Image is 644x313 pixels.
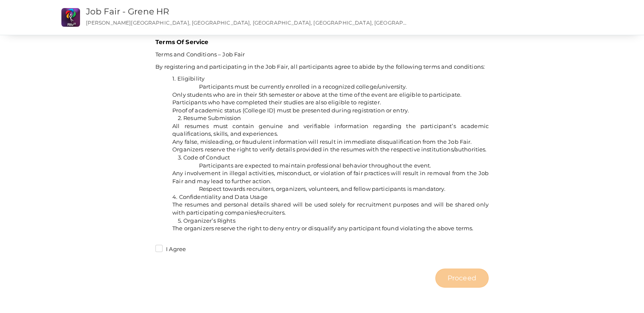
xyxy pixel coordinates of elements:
p: Terms and Conditions – Job Fair [155,50,489,59]
li: Organizers reserve the right to verify details provided in the resumes with the respective instit... [172,145,489,154]
span: Proceed [448,273,476,283]
span: By registering and participating in the Job Fair, all participants agree to abide by the followin... [155,63,485,70]
li: All resumes must contain genuine and verifiable information regarding the participant’s academic ... [172,122,489,138]
li: Any false, misleading, or fraudulent information will result in immediate disqualification from t... [172,138,489,146]
li: 4. Confidentiality and Data Usage [172,193,489,201]
button: Proceed [435,268,489,288]
p: Terms Of Service [155,38,489,46]
span: 3. Code of Conduct [178,154,230,161]
li: The organizers reserve the right to deny entry or disqualify any participant found violating the ... [172,224,489,232]
span: 5. Organizer’s Rights [178,217,235,224]
li: The resumes and personal details shared will be used solely for recruitment purposes and will be ... [172,201,489,216]
li: 1. Eligibility [172,75,489,83]
a: Job Fair - Grene HR [86,6,169,17]
span: Participants are expected to maintain professional behavior throughout the event. [199,162,431,169]
p: [PERSON_NAME][GEOGRAPHIC_DATA], [GEOGRAPHIC_DATA], [GEOGRAPHIC_DATA], [GEOGRAPHIC_DATA], [GEOGRAP... [86,19,408,26]
li: Participants who have completed their studies are also eligible to register. [172,98,489,106]
span: Respect towards recruiters, organizers, volunteers, and fellow participants is mandatory. [199,185,445,192]
li: Any involvement in illegal activities, misconduct, or violation of fair practices will result in ... [172,169,489,185]
img: CS2O7UHK_small.png [61,8,80,27]
span: 2. Resume Submission [178,115,241,121]
li: Proof of academic status (College ID) must be presented during registration or entry. [172,106,489,115]
span: Participants must be currently enrolled in a recognized college/university. [199,83,407,90]
li: Only students who are in their 5th semester or above at the time of the event are eligible to par... [172,91,489,99]
label: I Agree [155,245,186,254]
